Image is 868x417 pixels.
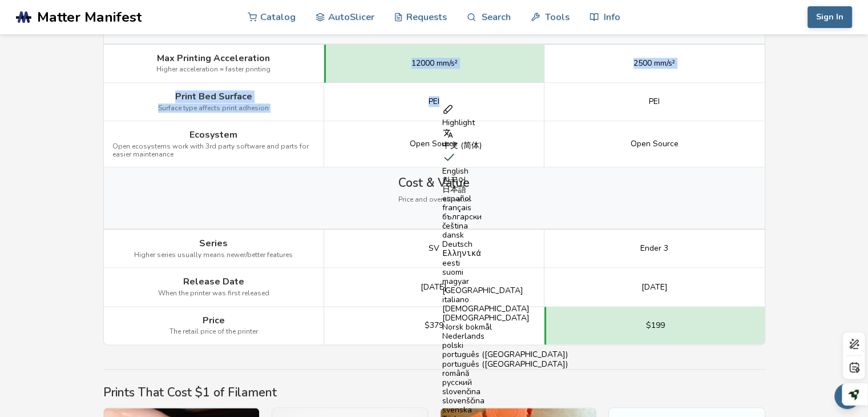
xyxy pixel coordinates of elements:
[631,139,679,149] span: Open Source
[442,314,568,323] div: [DEMOGRAPHIC_DATA]
[410,139,458,149] span: Open Source
[442,259,568,268] div: eesti
[442,222,568,231] div: čeština
[442,118,568,127] div: Highlight
[442,406,568,415] div: svenska
[411,59,458,68] span: 12000 mm/s²
[834,383,860,409] button: Send feedback via email
[169,328,258,336] span: The retail price of the printer
[442,194,568,203] div: español
[203,315,225,326] span: Price
[442,231,568,240] div: dansk
[158,105,269,113] span: Surface type affects print adhesion
[398,176,470,190] span: Cost & Value
[442,396,568,406] div: slovenščina
[442,323,568,332] div: Norsk bokmål
[442,378,568,387] div: русский
[442,212,568,222] div: български
[442,295,568,304] div: italiano
[641,283,668,292] span: [DATE]
[442,387,568,396] div: slovenčina
[646,321,665,330] span: $199
[640,244,668,253] span: Ender 3
[442,360,568,369] div: português ([GEOGRAPHIC_DATA])
[808,6,852,28] button: Sign In
[158,290,269,298] span: When the printer was first released
[442,268,568,277] div: suomi
[442,240,568,249] div: Deutsch
[421,283,447,292] span: [DATE]
[442,176,568,185] div: 한국어
[112,143,315,159] span: Open ecosystems work with 3rd party software and parts for easier maintenance
[37,9,142,25] span: Matter Manifest
[429,244,439,253] span: SV
[442,249,568,258] div: Ελληνικά
[442,304,568,314] div: [DEMOGRAPHIC_DATA]
[442,332,568,341] div: Nederlands
[442,141,568,150] div: 中文 (简体)
[189,130,237,140] span: Ecosystem
[429,97,439,106] span: PEI
[134,251,293,259] span: Higher series usually means newer/better features
[442,167,568,176] div: English
[442,369,568,378] div: română
[183,276,244,287] span: Release Date
[442,350,568,359] div: português ([GEOGRAPHIC_DATA])
[442,203,568,212] div: français
[442,341,568,350] div: polski
[442,286,568,295] div: [GEOGRAPHIC_DATA]
[398,196,470,204] span: Price and overall value
[157,53,270,63] span: Max Printing Acceleration
[199,238,228,248] span: Series
[633,59,675,68] span: 2500 mm/s²
[442,277,568,286] div: magyar
[425,321,443,330] span: $379
[442,185,568,194] div: 日本語
[156,66,271,74] span: Higher acceleration = faster printing
[175,91,252,102] span: Print Bed Surface
[649,97,660,106] span: PEI
[103,386,765,399] h2: Prints That Cost $1 of Filament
